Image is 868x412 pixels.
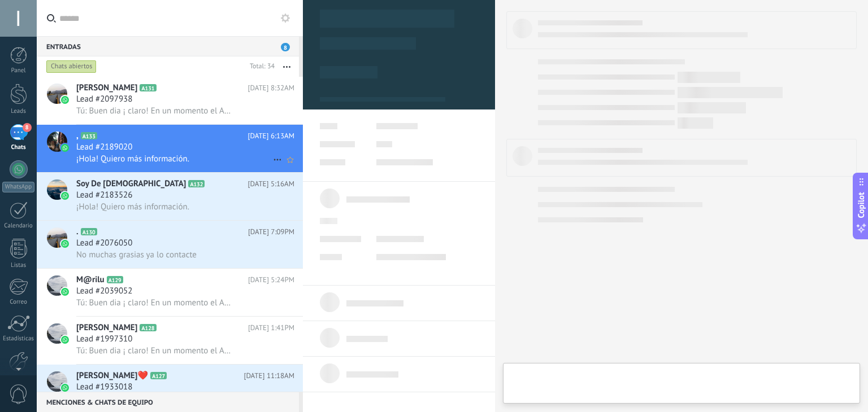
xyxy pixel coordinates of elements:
a: avataricon[PERSON_NAME]❤️A127[DATE] 11:18AMLead #1933018 [37,365,303,412]
span: A130 [81,228,97,235]
div: Chats abiertos [46,60,97,73]
div: Entradas [37,36,299,56]
span: Lead #2097938 [76,94,132,105]
span: Tú: Buen dia ¡ claro! En un momento el Abogado se comunicara contigo, para darte tu asesoría pers... [76,106,232,116]
span: Tú: Buen dia ¡ claro! En un momento el Abogado se comunicara contigo, para darte tu asesoría pers... [76,297,232,308]
span: [PERSON_NAME] [76,82,137,94]
span: A128 [140,324,156,331]
span: ¡Hola! Quiero más información. [76,154,189,164]
a: avatariconSoy De [DEMOGRAPHIC_DATA]A132[DATE] 5:16AMLead #2183526¡Hola! Quiero más información. [37,173,303,220]
span: [DATE] 6:13AM [248,130,294,142]
div: Panel [2,67,35,74]
span: [PERSON_NAME] [76,322,137,334]
div: Leads [2,108,35,115]
div: Estadísticas [2,335,35,343]
span: Lead #2076050 [76,238,132,249]
span: [DATE] 7:09PM [248,226,294,238]
img: icon [61,96,69,104]
img: icon [61,240,69,248]
div: Total: 34 [245,61,275,72]
span: A131 [140,84,156,91]
span: . [76,226,79,238]
img: icon [61,192,69,200]
span: [DATE] 1:41PM [248,322,294,334]
div: Correo [2,299,35,306]
span: A129 [107,276,123,283]
div: Menciones & Chats de equipo [37,392,299,412]
img: icon [61,288,69,296]
a: avatariconM@riluA129[DATE] 5:24PMLead #2039052Tú: Buen dia ¡ claro! En un momento el Abogado se c... [37,269,303,316]
span: Copilot [856,192,867,218]
span: Lead #2039052 [76,286,132,297]
span: Lead #1997310 [76,334,132,345]
span: Lead #2183526 [76,190,132,201]
span: A132 [188,180,205,187]
span: ¡Hola! Quiero más información. [76,201,189,212]
div: WhatsApp [2,182,34,192]
img: icon [61,336,69,344]
span: No muchas grasias ya lo contacte [76,249,197,260]
span: [DATE] 11:18AM [244,370,294,382]
img: icon [61,144,69,152]
span: Tú: Buen dia ¡ claro! En un momento el Abogado se comunicara contigo, para darte tu asesoría pers... [76,345,232,356]
div: Calendario [2,222,35,230]
span: Soy De [DEMOGRAPHIC_DATA] [76,178,186,190]
span: Lead #2189020 [76,142,132,153]
span: 8 [23,123,32,132]
span: [DATE] 8:32AM [248,82,294,94]
span: A127 [150,372,167,379]
span: , [76,130,79,142]
span: Lead #1933018 [76,382,132,393]
a: avataricon.A130[DATE] 7:09PMLead #2076050No muchas grasias ya lo contacte [37,221,303,268]
img: icon [61,384,69,392]
div: Listas [2,262,35,269]
span: M@rilu [76,274,105,286]
span: [DATE] 5:24PM [248,274,294,286]
a: avataricon[PERSON_NAME]A131[DATE] 8:32AMLead #2097938Tú: Buen dia ¡ claro! En un momento el Aboga... [37,77,303,124]
span: 8 [281,43,290,51]
div: Chats [2,144,35,151]
span: [PERSON_NAME]❤️ [76,370,148,382]
a: avataricon[PERSON_NAME]A128[DATE] 1:41PMLead #1997310Tú: Buen dia ¡ claro! En un momento el Aboga... [37,317,303,364]
span: A133 [81,132,97,139]
a: avataricon,A133[DATE] 6:13AMLead #2189020¡Hola! Quiero más información. [37,125,303,172]
span: [DATE] 5:16AM [248,178,294,190]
